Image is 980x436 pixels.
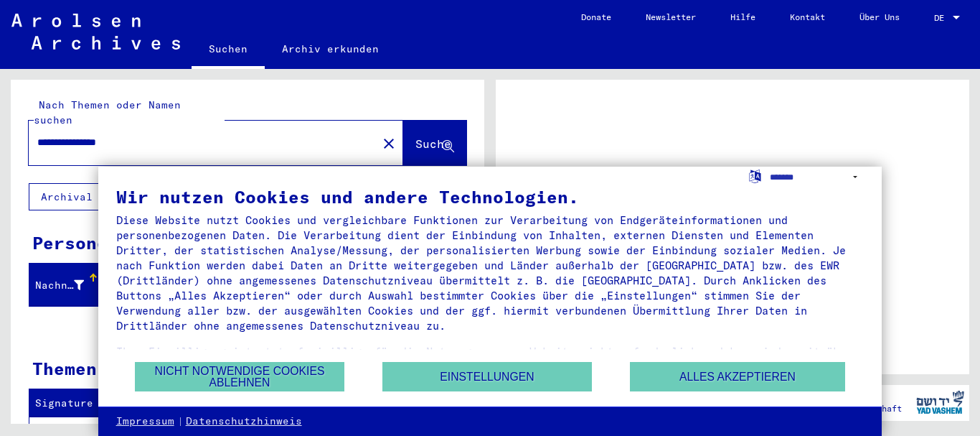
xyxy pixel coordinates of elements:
[192,32,265,69] a: Suchen
[374,129,403,157] button: Clear
[116,414,174,429] a: Impressum
[265,32,396,66] a: Archiv erkunden
[34,98,181,126] mat-label: Nach Themen oder Namen suchen
[403,121,466,165] button: Suche
[415,136,451,151] span: Suche
[630,362,845,391] button: Alles akzeptieren
[35,392,131,415] div: Signature
[35,274,102,297] div: Nachname
[748,169,763,182] label: Sprache auswählen
[32,356,97,381] div: Themen
[11,14,180,50] img: Arolsen_neg.svg
[116,213,864,333] div: Diese Website nutzt Cookies und vergleichbare Funktionen zur Verarbeitung von Endgeräteinformatio...
[35,278,84,293] div: Nachname
[913,384,967,420] img: yv_logo.png
[380,135,397,152] mat-icon: close
[116,188,864,205] div: Wir nutzen Cookies und andere Technologien.
[29,183,181,210] button: Archival tree units
[934,13,950,23] span: DE
[35,396,117,411] div: Signature
[29,265,99,305] mat-header-cell: Nachname
[382,362,592,391] button: Einstellungen
[32,230,118,256] div: Personen
[135,362,344,391] button: Nicht notwendige Cookies ablehnen
[770,167,864,187] select: Sprache auswählen
[186,414,302,429] a: Datenschutzhinweis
